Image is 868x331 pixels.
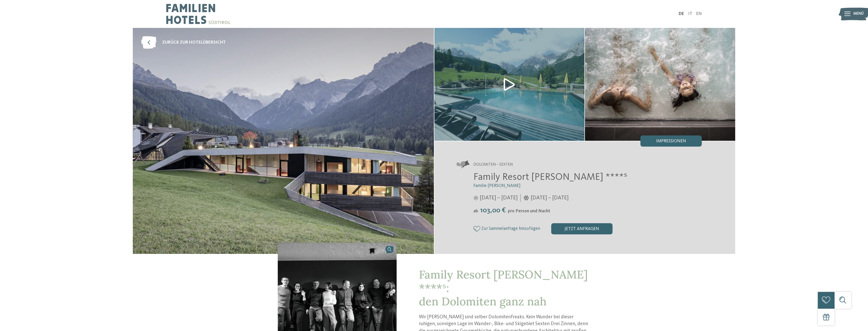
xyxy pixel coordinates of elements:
[688,12,692,16] a: IT
[480,194,518,202] span: [DATE] – [DATE]
[419,267,588,308] span: Family Resort [PERSON_NAME] ****ˢ: den Dolomiten ganz nah
[141,36,226,49] a: zurück zur Hotelübersicht
[531,194,568,202] span: [DATE] – [DATE]
[481,226,540,231] span: Zur Sammelanfrage hinzufügen
[508,209,550,213] span: pro Person und Nacht
[133,28,434,254] img: Family Resort Rainer ****ˢ
[551,223,613,234] div: jetzt anfragen
[696,12,702,16] a: EN
[473,209,478,213] span: ab
[479,207,507,214] span: 103,00 €
[162,40,226,46] span: zurück zur Hotelübersicht
[473,196,478,201] i: Öffnungszeiten im Sommer
[523,196,529,201] i: Öffnungszeiten im Winter
[473,162,513,168] span: Dolomiten – Sexten
[679,12,684,16] a: DE
[585,28,735,141] img: Unser Familienhotel in Sexten, euer Urlaubszuhause in den Dolomiten
[473,172,627,182] span: Family Resort [PERSON_NAME] ****ˢ
[434,28,585,141] img: Unser Familienhotel in Sexten, euer Urlaubszuhause in den Dolomiten
[473,184,521,188] span: Familie [PERSON_NAME]
[853,11,864,17] span: Menü
[656,139,686,144] span: Impressionen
